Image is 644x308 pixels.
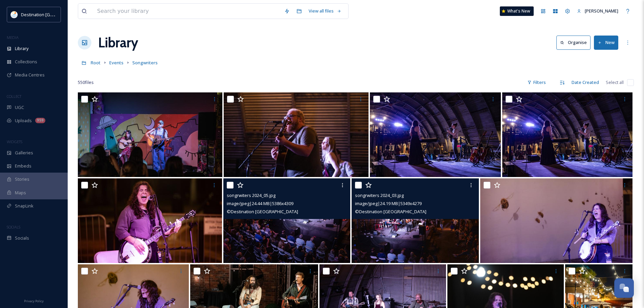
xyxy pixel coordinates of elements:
[15,203,34,209] span: SnapLink
[15,150,33,156] span: Galleries
[15,235,29,241] span: Socials
[15,117,32,124] span: Uploads
[15,176,29,182] span: Stories
[94,4,281,19] input: Search your library
[7,139,22,144] span: WIDGETS
[15,190,26,196] span: Maps
[585,8,618,14] span: [PERSON_NAME]
[480,178,632,263] img: songrwiters 2024_011.jpg
[227,192,275,198] span: songrwiters 2024_05.jpg
[15,59,37,65] span: Collections
[355,208,426,215] span: © Destination [GEOGRAPHIC_DATA]
[594,36,618,49] button: New
[15,104,24,111] span: UGC
[15,45,28,52] span: Library
[556,36,591,49] button: Organise
[227,200,293,206] span: image/jpeg | 24.44 MB | 5386 x 4309
[109,60,124,66] span: Events
[132,59,158,67] a: Songwriters
[7,35,19,40] span: MEDIA
[21,11,88,18] span: Destination [GEOGRAPHIC_DATA]
[11,11,18,18] img: download.png
[78,178,222,263] img: songrwiters 2024_014.jpg
[24,299,44,303] span: Privacy Policy
[355,192,404,198] span: songrwiters 2024_03.jpg
[98,32,138,53] a: Library
[109,59,124,67] a: Events
[606,79,624,86] span: Select all
[91,60,101,66] span: Root
[7,224,20,229] span: SOCIALS
[15,72,45,78] span: Media Centres
[227,208,298,215] span: © Destination [GEOGRAPHIC_DATA]
[78,92,222,177] img: songrwiters 2024_015.jpg
[78,79,94,86] span: 550 file s
[223,178,350,263] img: songrwiters 2024_05.jpg
[7,94,21,99] span: COLLECT
[568,76,602,89] div: Date Created
[132,60,158,66] span: Songwriters
[35,118,45,123] div: 959
[556,36,594,49] a: Organise
[614,278,634,298] button: Open Chat
[352,178,479,263] img: songrwiters 2024_03.jpg
[502,92,632,177] img: songrwiters 2024_010.jpg
[24,296,44,305] a: Privacy Policy
[91,59,101,67] a: Root
[305,4,345,18] a: View all files
[370,92,501,177] img: songrwiters 2024_018.jpg
[15,163,31,169] span: Embeds
[355,200,422,206] span: image/jpeg | 24.19 MB | 5349 x 4279
[224,92,368,177] img: songrwiters 2024_09.jpg
[524,76,549,89] div: Filters
[500,6,534,16] a: What's New
[574,4,622,18] a: [PERSON_NAME]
